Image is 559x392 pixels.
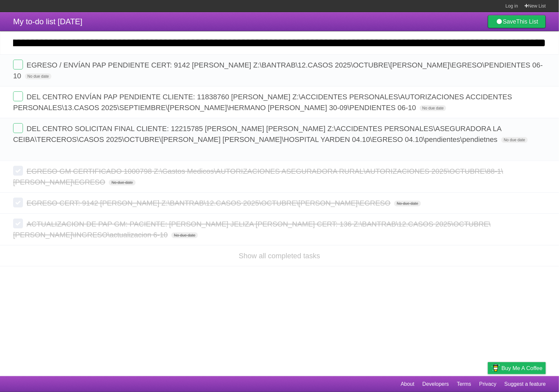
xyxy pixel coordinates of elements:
b: This List [516,18,538,25]
span: EGRESO / ENVÍAN PAP PENDIENTE CERT: 9142 [PERSON_NAME] Z:\BANTRAB\12.CASOS 2025\OCTUBRE\[PERSON_N... [13,61,543,80]
img: Buy me a coffee [491,363,500,374]
label: Done [13,166,23,176]
span: DEL CENTRO SOLICITAN FINAL CLIENTE: 12215785 [PERSON_NAME] [PERSON_NAME] Z:\ACCIDENTES PERSONALES... [13,125,501,144]
span: No due date [501,137,528,143]
span: EGRESO GM CERTIFICADO 1000798 Z:\Gastos Medicos\AUTORIZACIONES ASEGURADORA RURAL\AUTORIZACIONES 2... [13,167,503,186]
a: Buy me a coffee [488,362,546,374]
span: Buy me a coffee [502,363,543,374]
label: Done [13,60,23,69]
span: No due date [109,180,135,186]
span: DEL CENTRO ENVÍAN PAP PENDIENTE CLIENTE: 11838760 [PERSON_NAME] Z:\ACCIDENTES PERSONALES\AUTORIZA... [13,93,512,112]
label: Done [13,219,23,228]
a: About [401,378,414,390]
a: Terms [457,378,472,390]
span: ACTUALIZACION DE PAP GM: PACIENTE: [PERSON_NAME] JELIZA [PERSON_NAME] CERT: 136 Z:\BANTRAB\12.CAS... [13,220,491,239]
span: My to-do list [DATE] [13,17,83,26]
a: Privacy [479,378,496,390]
label: Done [13,123,23,133]
span: No due date [171,232,198,238]
span: No due date [394,201,421,206]
span: No due date [420,105,446,111]
a: SaveThis List [488,15,546,28]
span: EGRESO CERT: 9142 [PERSON_NAME] Z:\BANTRAB\12.CASOS 2025\OCTUBRE\[PERSON_NAME]\EGRESO [27,199,392,207]
a: Show all completed tasks [239,252,320,260]
label: Done [13,91,23,101]
label: Done [13,198,23,207]
a: Developers [422,378,449,390]
span: No due date [25,73,51,79]
a: Suggest a feature [505,378,546,390]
